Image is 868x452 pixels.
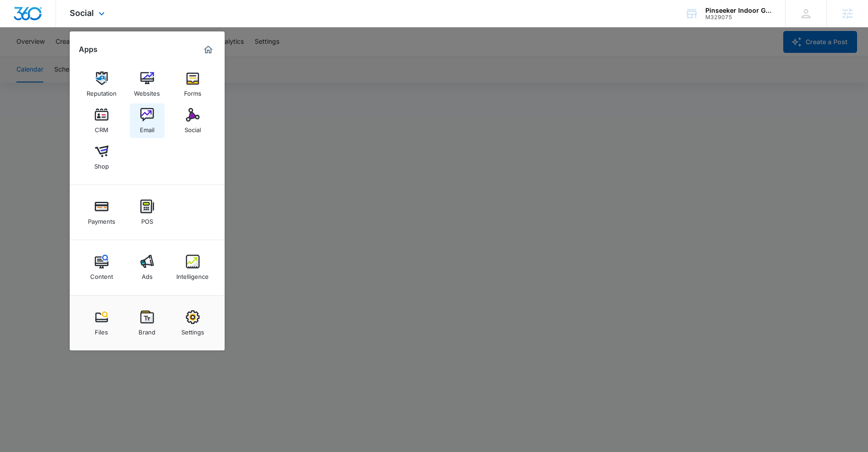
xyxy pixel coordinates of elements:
[90,268,113,280] div: Content
[175,67,210,102] a: Forms
[140,122,154,134] div: Email
[84,67,119,102] a: Reputation
[94,158,109,170] div: Shop
[84,103,119,138] a: CRM
[705,7,772,14] div: account name
[130,103,164,138] a: Email
[142,268,153,280] div: Ads
[130,250,164,285] a: Ads
[79,45,98,54] h2: Apps
[705,14,772,21] div: account id
[84,195,119,230] a: Payments
[84,140,119,175] a: Shop
[95,122,108,134] div: CRM
[184,85,201,97] div: Forms
[84,306,119,340] a: Files
[134,85,160,97] div: Websites
[176,268,209,280] div: Intelligence
[175,103,210,138] a: Social
[95,324,108,336] div: Files
[185,122,201,134] div: Social
[70,8,94,18] span: Social
[84,250,119,285] a: Content
[181,324,204,336] div: Settings
[175,306,210,340] a: Settings
[175,250,210,285] a: Intelligence
[130,67,164,102] a: Websites
[130,306,164,340] a: Brand
[139,324,155,336] div: Brand
[141,213,153,225] div: POS
[130,195,164,230] a: POS
[88,213,115,225] div: Payments
[201,42,216,57] a: Marketing 360® Dashboard
[87,85,117,97] div: Reputation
